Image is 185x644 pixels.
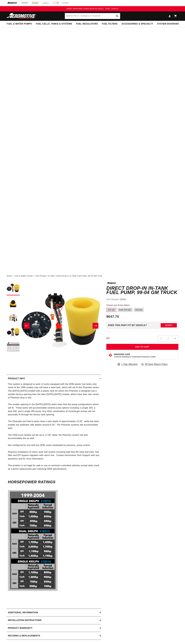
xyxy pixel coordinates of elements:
[145,363,168,369] span: 90 Days Return Policy
[7,632,101,640] summary: Returns & replacements
[7,375,101,382] summary: Product Info
[106,308,116,312] label: 340 lph
[117,363,138,366] a: 1 Year Warranty
[5,21,34,27] summary: Fuel & Water Pumps
[8,611,38,614] h2: Additional information
[8,377,25,380] h2: Product Info
[121,363,138,366] span: 1 Year Warranty
[14,274,33,277] a: Fuel & Water Pumps
[106,298,178,301] div: Part Number:
[106,314,119,319] span: $647.70
[106,344,178,350] button: Add to Cart
[100,21,120,27] summary: Fuel Filters
[35,274,46,277] a: Fuel Pumps
[7,340,20,354] button: Load image 5 in gallery view
[67,8,118,10] span: FREE SHIPPING OVER $109.00 (EXCL. FUEL TANKS)
[8,382,100,474] p: This system is designed to work in trucks equipped with the OEM plastic fuel tanks only; some of ...
[106,337,110,339] label: QTY
[74,21,100,27] summary: Fuel Regulators
[65,13,120,19] input: Search Part #, Category or Keyword
[36,23,72,25] span: Fuel Cells, Tanks & Systems
[7,23,32,25] span: Fuel & Water Pumps
[120,21,155,27] summary: Accessories & Specialty
[106,304,130,307] legend: Choose your Pump Option:
[114,356,156,358] p: Continue Reading to Understand Emissions Codes
[6,13,39,19] img: Aeromotive
[108,324,147,327] div: Does This part fit My vehicle?
[7,297,20,310] button: Load image 2 in gallery view
[24,323,30,329] button: Slide left
[7,609,101,616] summary: Additional information
[76,23,98,25] span: Fuel Regulators
[8,619,42,622] h2: Installation Instructions
[134,308,144,312] label: 450 lph
[106,286,178,294] h1: Direct Drop-In In-Tank Fuel Pump, 99-04 GM Truck
[114,353,130,355] strong: Emissions Code
[8,626,33,630] h2: Product warranty
[122,23,153,25] span: Accessories & Specialty
[108,353,113,357] img: Emissions code
[155,21,181,27] summary: System Diagrams
[34,21,74,27] summary: Fuel Cells, Tanks & Systems
[48,274,56,277] li: In-Tank
[7,311,20,325] button: Load image 3 in gallery view
[118,308,133,312] label: Dual 340 lph
[141,363,168,369] a: 90 Days Return Policy
[7,326,20,339] button: Load image 4 in gallery view
[102,23,118,25] span: Fuel Filters
[114,353,156,358] button: Emissions CodeContinue Reading to Understand Emissions Codes
[56,274,102,277] li: Direct Drop-In In-Tank Fuel Pump, 99-04 GM Truck
[7,624,101,632] summary: Product warranty
[157,23,179,25] span: System Diagrams
[161,323,177,327] button: Verify
[8,634,40,638] h2: Returns & replacements
[8,480,100,484] h6: Horsepower Ratings
[7,274,178,277] nav: breadcrumbs
[7,616,101,624] summary: Installation Instructions
[93,323,98,329] button: Slide right
[114,13,120,19] button: Search Part #, Category or Keyword
[7,282,20,295] button: Load image 1 in gallery view
[7,282,101,369] media-gallery: Gallery Viewer
[7,274,12,277] a: Home
[120,298,126,301] strong: 18312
